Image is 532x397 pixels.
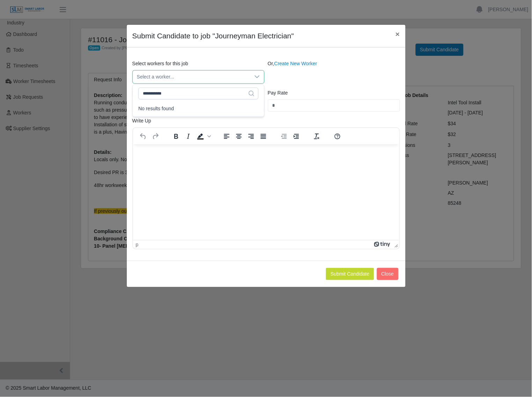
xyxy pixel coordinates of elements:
button: Close [377,268,399,280]
button: Close [390,25,405,43]
button: Clear formatting [311,132,322,141]
span: Select a worker... [133,70,250,83]
button: Increase indent [290,132,302,141]
button: Help [331,132,343,141]
button: Redo [149,132,161,141]
label: Select workers for this job [132,60,188,67]
div: Press the Up and Down arrow keys to resize the editor. [392,240,399,249]
a: Create New Worker [274,61,317,66]
label: Pay Rate [268,89,288,97]
iframe: Rich Text Area [133,144,399,240]
li: No results found [134,102,263,115]
label: Write Up [132,117,151,125]
button: Undo [137,132,149,141]
div: p [136,242,139,247]
h4: Submit Candidate to job "Journeyman Electrician" [132,30,294,42]
div: Background color Black [194,132,212,141]
button: Italic [182,132,194,141]
span: × [395,30,400,38]
button: Submit Candidate [326,268,374,280]
button: Decrease indent [278,132,290,141]
button: Justify [257,132,269,141]
button: Align center [233,132,245,141]
a: Powered by Tiny [374,242,392,247]
button: Align left [220,132,232,141]
button: Align right [245,132,257,141]
button: Bold [170,132,182,141]
div: Or, [266,60,402,84]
